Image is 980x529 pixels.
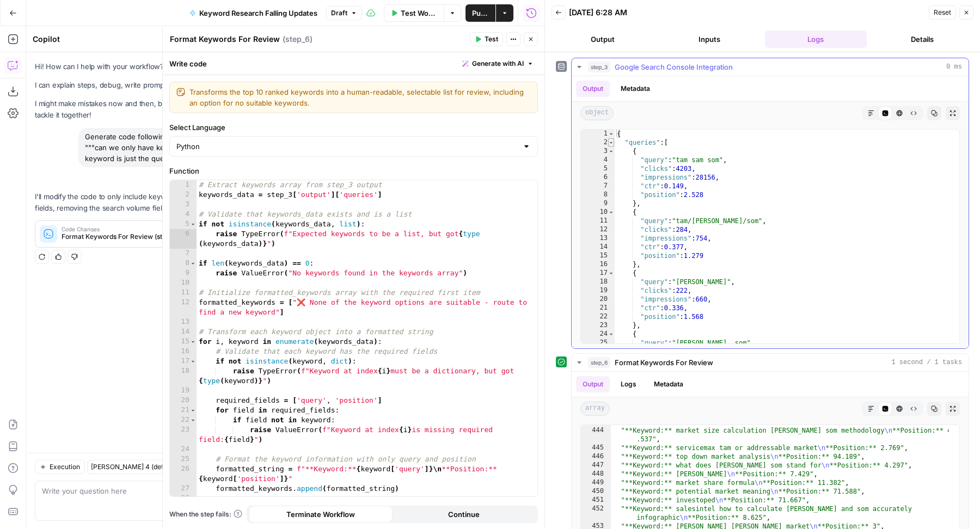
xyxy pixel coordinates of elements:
span: Toggle code folding, rows 17 through 18 [190,356,196,366]
button: Test Workflow [384,4,444,22]
button: Logs [614,376,643,392]
div: 449 [581,478,611,487]
button: Reset [929,5,956,20]
span: ( step_6 ) [283,34,313,45]
div: 18 [581,278,615,286]
div: 25 [581,339,615,347]
div: 16 [170,347,197,356]
div: 5 [581,164,615,173]
div: 10 [581,208,615,217]
span: Continue [448,509,480,520]
div: 11 [170,288,197,298]
button: Logs [765,30,867,48]
span: Toggle code folding, rows 2 through 4070 [608,138,614,147]
textarea: Format Keywords For Review [170,34,280,45]
div: 11 [581,217,615,225]
button: Metadata [614,81,657,97]
span: Keyword Research Falling Updates [199,8,317,19]
div: 25 [170,454,197,464]
div: 446 [581,452,611,461]
div: 8 [581,190,615,199]
div: 4 [581,156,615,164]
span: Test [485,34,498,44]
button: Details [871,30,973,48]
div: 3 [581,147,615,156]
div: 0 ms [572,76,969,348]
div: 17 [581,269,615,278]
button: 0 ms [572,58,969,76]
span: step_6 [588,357,610,368]
span: Toggle code folding, rows 5 through 6 [190,219,196,229]
span: Generate with AI [472,59,524,69]
label: Function [169,165,538,176]
div: 16 [581,260,615,269]
div: 7 [170,249,197,259]
span: Toggle code folding, rows 22 through 23 [190,415,196,425]
span: Toggle code folding, rows 8 through 9 [190,259,196,268]
span: Format Keywords For Review (step_6) [62,232,208,242]
button: Continue [393,506,536,523]
div: 24 [170,445,197,454]
button: Output [576,81,610,97]
span: 1 second / 1 tasks [891,358,962,367]
span: array [580,402,610,416]
div: 18 [170,366,197,386]
button: Draft [326,6,362,20]
div: 13 [581,234,615,243]
span: Toggle code folding, rows 21 through 23 [190,405,196,415]
span: Toggle code folding, rows 10 through 16 [608,208,614,217]
span: Toggle code folding, rows 17 through 23 [608,269,614,278]
div: Copilot [33,34,177,45]
button: Output [576,376,610,392]
textarea: Transforms the top 10 ranked keywords into a human-readable, selectable list for review, includin... [189,87,531,108]
span: Execution [50,462,80,472]
span: Code Changes [62,226,208,232]
div: 14 [170,327,197,337]
button: Inputs [658,30,761,48]
div: 3 [170,200,197,210]
div: 19 [170,386,197,396]
button: Output [552,30,654,48]
label: Select Language [169,122,538,133]
div: 13 [170,317,197,327]
span: Toggle code folding, rows 1 through 4071 [608,130,614,138]
div: 5 [170,219,197,229]
div: 448 [581,470,611,478]
div: 9 [581,199,615,208]
div: Write code [163,52,544,75]
span: object [580,106,614,120]
div: 23 [170,425,197,445]
div: 1 [581,130,615,138]
div: 450 [581,487,611,496]
span: Toggle code folding, rows 24 through 30 [608,330,614,339]
div: 451 [581,496,611,505]
span: Toggle code folding, rows 15 through 27 [190,337,196,347]
button: Publish [465,4,495,22]
div: 23 [581,321,615,330]
div: 27 [170,484,197,494]
div: 19 [581,286,615,295]
div: 21 [170,405,197,415]
div: 15 [170,337,197,347]
span: 0 ms [946,62,962,72]
span: Google Search Console Integration [615,61,733,72]
div: 9 [170,268,197,278]
p: I'll modify the code to only include keyword (query) and position fields, removing the search vol... [35,191,262,214]
input: Claude Sonnet 4 (default) [91,462,195,472]
div: 4 [170,210,197,219]
div: 14 [581,243,615,251]
p: Hi! How can I help with your workflow? [35,61,262,72]
a: When the step fails: [169,509,242,519]
div: 447 [581,461,611,470]
input: Python [176,141,518,152]
button: Metadata [647,376,690,392]
div: 22 [581,312,615,321]
button: 1 second / 1 tasks [572,354,969,371]
div: 26 [170,464,197,484]
div: 8 [170,259,197,268]
div: 2 [170,190,197,200]
span: Toggle code folding, rows 3 through 9 [608,147,614,156]
span: Draft [331,8,347,18]
div: 15 [581,251,615,260]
